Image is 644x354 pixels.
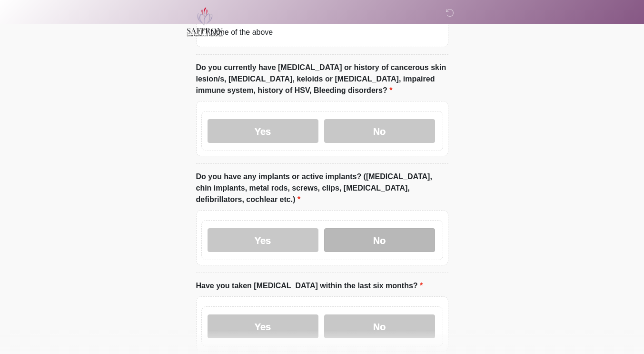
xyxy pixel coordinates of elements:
[324,314,435,338] label: No
[324,119,435,143] label: No
[324,228,435,252] label: No
[196,62,448,96] label: Do you currently have [MEDICAL_DATA] or history of cancerous skin lesion/s, [MEDICAL_DATA], keloi...
[196,280,423,292] label: Have you taken [MEDICAL_DATA] within the last six months?
[208,228,318,252] label: Yes
[196,171,448,205] label: Do you have any implants or active implants? ([MEDICAL_DATA], chin implants, metal rods, screws, ...
[208,119,318,143] label: Yes
[208,314,318,338] label: Yes
[187,7,224,37] img: Saffron Laser Aesthetics and Medical Spa Logo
